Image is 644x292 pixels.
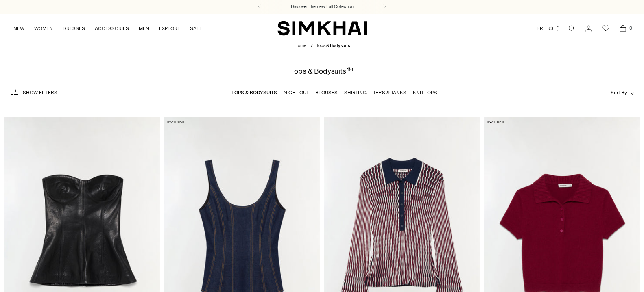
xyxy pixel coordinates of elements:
[95,19,129,37] a: ACCESSORIES
[190,19,202,37] a: SALE
[13,19,24,37] a: NEW
[139,19,149,37] a: MEN
[347,67,353,75] div: 116
[63,19,85,37] a: DRESSES
[291,67,353,75] h1: Tops & Bodysuits
[316,43,350,48] span: Tops & Bodysuits
[23,90,57,95] span: Show Filters
[413,90,437,95] a: Knit Tops
[344,90,367,95] a: Shirting
[611,90,627,95] span: Sort By
[291,4,354,10] a: Discover the new Fall Collection
[598,20,614,37] a: Wishlist
[34,19,53,37] a: WOMEN
[611,88,634,97] button: Sort By
[231,84,437,101] nav: Linked collections
[10,86,57,99] button: Show Filters
[563,20,580,37] a: Open search modal
[627,24,634,32] span: 0
[315,90,338,95] a: Blouses
[295,43,306,48] a: Home
[295,43,350,50] nav: breadcrumbs
[277,20,367,36] a: SIMKHAI
[311,43,313,50] div: /
[615,20,631,37] a: Open cart modal
[231,90,277,95] a: Tops & Bodysuits
[159,19,180,37] a: EXPLORE
[581,20,597,37] a: Go to the account page
[537,19,561,37] button: BRL R$
[284,90,309,95] a: Night Out
[373,90,406,95] a: Tee's & Tanks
